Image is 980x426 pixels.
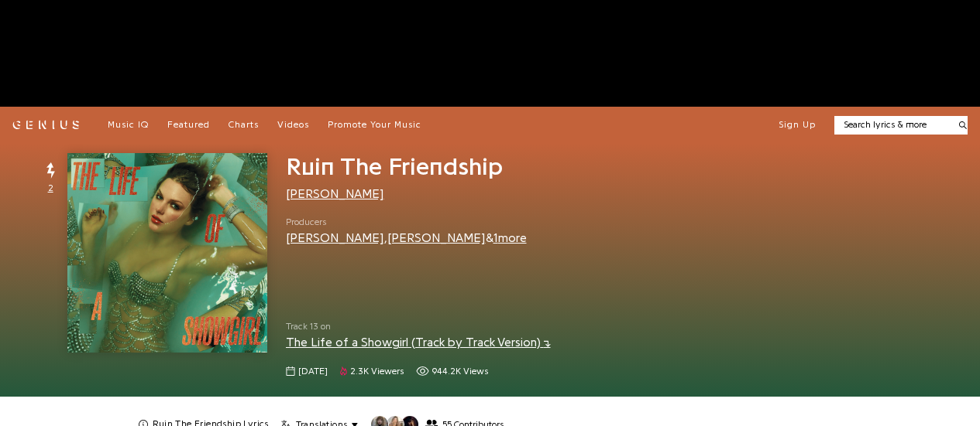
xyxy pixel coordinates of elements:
[286,155,503,179] span: Ruin The Friendship
[286,230,527,247] div: , &
[108,119,149,131] a: Music IQ
[167,119,210,131] a: Featured
[328,119,421,131] a: Promote Your Music
[286,216,527,229] span: Producers
[229,119,259,131] a: Charts
[493,231,527,246] button: 1more
[48,182,53,195] span: 2
[286,336,551,349] a: The Life of a Showgirl (Track by Track Version)
[610,165,610,165] iframe: Primis Frame
[229,120,259,129] span: Charts
[286,188,384,200] a: [PERSON_NAME]
[167,120,210,129] span: Featured
[834,118,950,131] input: Search lyrics & more
[286,232,384,244] a: [PERSON_NAME]
[779,119,816,131] button: Sign Up
[67,153,267,353] img: Cover art for Ruin The Friendship by Taylor Swift
[277,120,309,129] span: Videos
[108,120,149,129] span: Music IQ
[286,320,585,333] span: Track 13 on
[328,120,421,129] span: Promote Your Music
[277,119,309,131] a: Videos
[387,232,486,244] a: [PERSON_NAME]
